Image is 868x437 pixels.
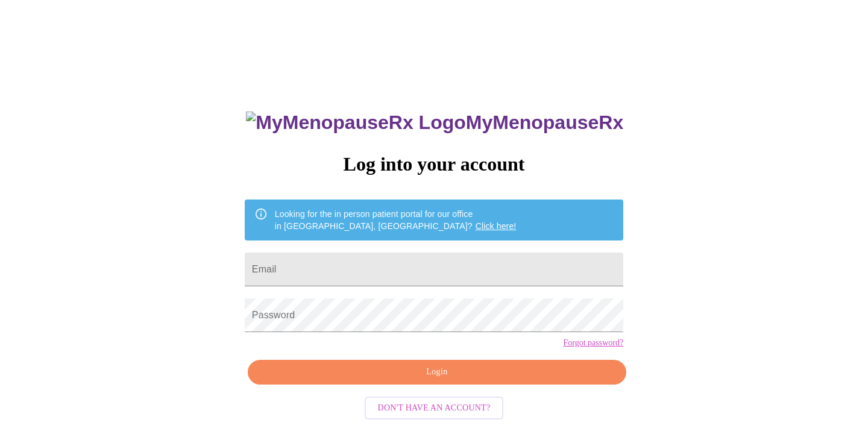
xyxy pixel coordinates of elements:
h3: MyMenopauseRx [246,112,623,134]
a: Click here! [476,221,517,231]
div: Looking for the in person patient portal for our office in [GEOGRAPHIC_DATA], [GEOGRAPHIC_DATA]? [275,203,517,237]
a: Forgot password? [563,338,623,348]
span: Login [262,365,612,380]
button: Login [248,360,626,385]
span: Don't have an account? [378,401,491,416]
a: Don't have an account? [362,401,507,412]
h3: Log into your account [245,153,623,175]
button: Don't have an account? [365,397,504,420]
img: MyMenopauseRx Logo [246,112,465,134]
